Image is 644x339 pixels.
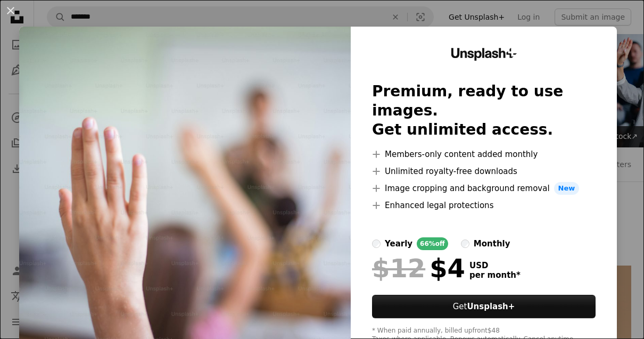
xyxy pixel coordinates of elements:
[372,199,596,212] li: Enhanced legal protections
[372,82,596,139] h2: Premium, ready to use images. Get unlimited access.
[469,270,521,280] span: per month *
[372,182,596,195] li: Image cropping and background removal
[461,239,469,248] input: monthly
[467,302,515,311] strong: Unsplash+
[554,182,580,195] span: New
[372,239,381,248] input: yearly66%off
[372,254,465,282] div: $4
[417,237,448,250] div: 66% off
[372,148,596,161] li: Members-only content added monthly
[474,237,510,250] div: monthly
[372,295,596,318] button: GetUnsplash+
[372,165,596,178] li: Unlimited royalty-free downloads
[385,237,412,250] div: yearly
[469,261,521,270] span: USD
[372,254,425,282] span: $12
